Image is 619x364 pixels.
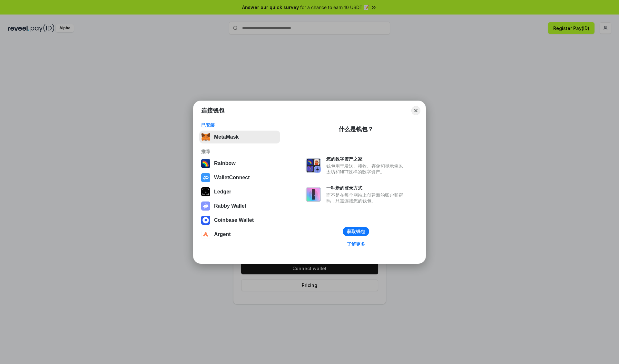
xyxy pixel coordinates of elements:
[326,192,406,204] div: 而不是在每个网站上创建新的账户和密码，只需连接您的钱包。
[201,230,210,239] img: svg+xml,%3Csvg%20width%3D%2228%22%20height%3D%2228%22%20viewBox%3D%220%200%2028%2028%22%20fill%3D...
[326,163,406,175] div: 钱包用于发送、接收、存储和显示像以太坊和NFT这样的数字资产。
[214,175,250,181] div: WalletConnect
[326,156,406,162] div: 您的数字资产之家
[199,171,280,184] button: WalletConnect
[214,217,254,223] div: Coinbase Wallet
[347,241,365,247] div: 了解更多
[199,157,280,170] button: Rainbow
[343,240,369,248] a: 了解更多
[199,131,280,143] button: MetaMask
[199,214,280,227] button: Coinbase Wallet
[199,200,280,212] button: Rabby Wallet
[306,158,321,173] img: svg+xml,%3Csvg%20xmlns%3D%22http%3A%2F%2Fwww.w3.org%2F2000%2Fsvg%22%20fill%3D%22none%22%20viewBox...
[214,231,231,237] div: Argent
[201,122,278,128] div: 已安装
[343,227,369,236] button: 获取钱包
[201,149,278,154] div: 推荐
[347,229,365,234] div: 获取钱包
[201,216,210,225] img: svg+xml,%3Csvg%20width%3D%2228%22%20height%3D%2228%22%20viewBox%3D%220%200%2028%2028%22%20fill%3D...
[201,133,210,142] img: svg+xml,%3Csvg%20fill%3D%22none%22%20height%3D%2233%22%20viewBox%3D%220%200%2035%2033%22%20width%...
[201,202,210,211] img: svg+xml,%3Csvg%20xmlns%3D%22http%3A%2F%2Fwww.w3.org%2F2000%2Fsvg%22%20fill%3D%22none%22%20viewBox...
[214,189,231,195] div: Ledger
[326,185,406,191] div: 一种新的登录方式
[411,106,420,115] button: Close
[306,187,321,202] img: svg+xml,%3Csvg%20xmlns%3D%22http%3A%2F%2Fwww.w3.org%2F2000%2Fsvg%22%20fill%3D%22none%22%20viewBox...
[201,159,210,168] img: svg+xml,%3Csvg%20width%3D%22120%22%20height%3D%22120%22%20viewBox%3D%220%200%20120%20120%22%20fil...
[201,107,224,114] h1: 连接钱包
[214,203,246,209] div: Rabby Wallet
[199,228,280,241] button: Argent
[339,125,373,133] div: 什么是钱包？
[214,161,236,166] div: Rainbow
[199,185,280,198] button: Ledger
[201,173,210,182] img: svg+xml,%3Csvg%20width%3D%2228%22%20height%3D%2228%22%20viewBox%3D%220%200%2028%2028%22%20fill%3D...
[214,134,239,140] div: MetaMask
[201,187,210,196] img: svg+xml,%3Csvg%20xmlns%3D%22http%3A%2F%2Fwww.w3.org%2F2000%2Fsvg%22%20width%3D%2228%22%20height%3...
